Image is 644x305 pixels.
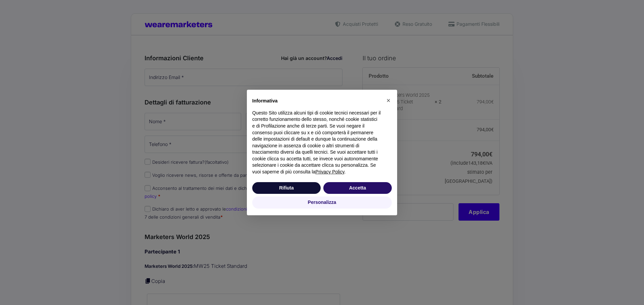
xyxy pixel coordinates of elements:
button: Personalizza [252,197,392,209]
p: Questo Sito utilizza alcuni tipi di cookie tecnici necessari per il corretto funzionamento dello ... [252,110,381,175]
h2: Informativa [252,98,381,104]
iframe: Customerly Messenger Launcher [5,279,25,299]
a: Privacy Policy [315,169,344,174]
button: Rifiuta [252,182,321,194]
span: × [386,97,390,104]
button: Chiudi questa informativa [383,95,394,106]
button: Accetta [323,182,392,194]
